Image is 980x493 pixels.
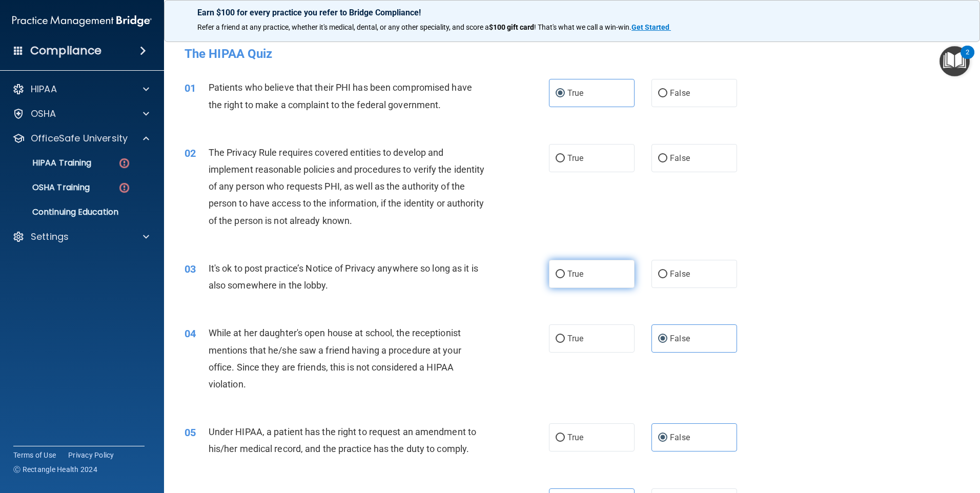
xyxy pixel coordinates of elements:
[658,271,667,278] input: False
[185,147,196,159] span: 02
[12,132,149,145] a: OfficeSafe University
[658,434,667,442] input: False
[670,269,690,279] span: False
[7,182,90,193] p: OSHA Training
[556,335,565,343] input: True
[658,90,667,97] input: False
[556,434,565,442] input: True
[966,52,969,66] div: 2
[30,44,101,58] h4: Compliance
[13,464,97,475] span: Ⓒ Rectangle Health 2024
[12,83,149,95] a: HIPAA
[31,231,69,243] p: Settings
[670,88,690,98] span: False
[118,157,131,170] img: danger-circle.6113f641.png
[209,82,472,110] span: Patients who believe that their PHI has been compromised have the right to make a complaint to th...
[567,88,583,98] span: True
[31,108,56,120] p: OSHA
[118,181,131,194] img: danger-circle.6113f641.png
[567,269,583,279] span: True
[209,147,485,226] span: The Privacy Rule requires covered entities to develop and implement reasonable policies and proce...
[556,271,565,278] input: True
[13,450,56,460] a: Terms of Use
[631,23,669,31] strong: Get Started
[185,82,196,94] span: 01
[670,334,690,343] span: False
[658,335,667,343] input: False
[185,47,959,60] h4: The HIPAA Quiz
[209,263,478,291] span: It's ok to post practice’s Notice of Privacy anywhere so long as it is also somewhere in the lobby.
[658,155,667,162] input: False
[489,23,534,31] strong: $100 gift card
[185,426,196,439] span: 05
[567,433,583,442] span: True
[197,23,489,31] span: Refer a friend at any practice, whether it's medical, dental, or any other speciality, and score a
[556,90,565,97] input: True
[209,327,461,389] span: While at her daughter's open house at school, the receptionist mentions that he/she saw a friend ...
[567,153,583,163] span: True
[209,426,476,454] span: Under HIPAA, a patient has the right to request an amendment to his/her medical record, and the p...
[68,450,114,460] a: Privacy Policy
[185,263,196,275] span: 03
[670,433,690,442] span: False
[31,83,57,95] p: HIPAA
[631,23,671,31] a: Get Started
[567,334,583,343] span: True
[197,8,947,17] p: Earn $100 for every practice you refer to Bridge Compliance!
[7,207,147,217] p: Continuing Education
[12,108,149,120] a: OSHA
[12,11,152,31] img: PMB logo
[7,158,91,168] p: HIPAA Training
[534,23,631,31] span: ! That's what we call a win-win.
[12,231,149,243] a: Settings
[670,153,690,163] span: False
[185,327,196,340] span: 04
[940,46,970,76] button: Open Resource Center, 2 new notifications
[31,132,128,145] p: OfficeSafe University
[556,155,565,162] input: True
